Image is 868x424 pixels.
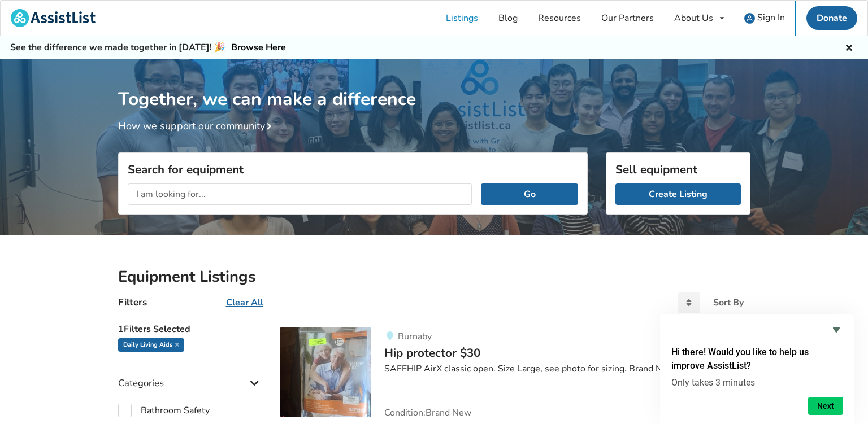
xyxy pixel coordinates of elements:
[744,13,755,24] img: user icon
[11,9,96,27] img: assistlist-logo
[713,298,744,307] div: Sort By
[118,296,147,309] h4: Filters
[118,318,263,338] h5: 1 Filters Selected
[118,119,276,133] a: How we support our community
[757,11,785,24] span: Sign In
[808,397,843,415] button: Next question
[384,362,750,375] div: SAFEHIP AirX classic open. Size Large, see photo for sizing. Brand New, Never used.
[674,14,713,23] div: About Us
[226,296,263,309] u: Clear All
[436,1,488,36] a: Listings
[384,408,471,417] span: Condition: Brand New
[118,267,750,287] h2: Equipment Listings
[118,59,750,111] h1: Together, we can make a difference
[671,377,843,388] p: Only takes 3 minutes
[231,41,286,54] a: Browse Here
[398,330,432,343] span: Burnaby
[384,345,480,361] span: Hip protector $30
[118,404,210,417] label: Bathroom Safety
[488,1,528,36] a: Blog
[591,1,664,36] a: Our Partners
[481,183,578,205] button: Go
[10,42,286,54] h5: See the difference we made together in [DATE]! 🎉
[806,6,857,30] a: Donate
[671,323,843,415] div: Hi there! Would you like to help us improve AssistList?
[615,162,741,177] h3: Sell equipment
[118,355,263,395] div: Categories
[128,162,578,177] h3: Search for equipment
[118,338,184,352] div: Daily Living Aids
[830,323,843,336] button: Hide survey
[128,183,472,205] input: I am looking for...
[671,346,843,373] h2: Hi there! Would you like to help us improve AssistList?
[528,1,591,36] a: Resources
[734,1,795,36] a: user icon Sign In
[280,327,371,417] img: daily living aids-hip protector $30
[615,183,741,205] a: Create Listing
